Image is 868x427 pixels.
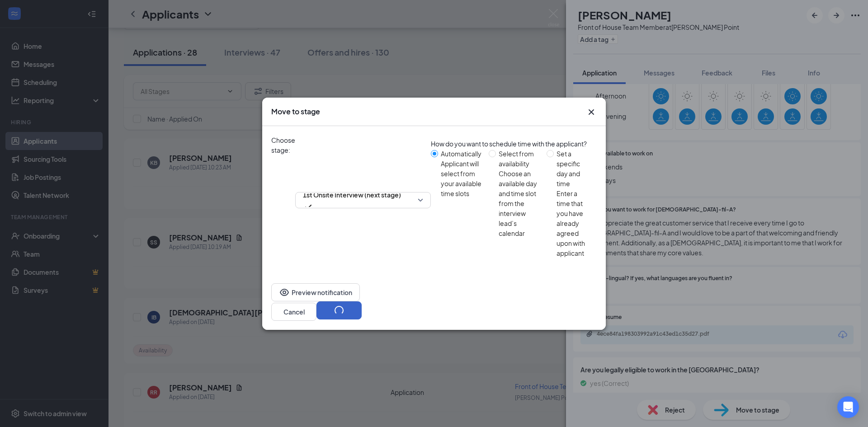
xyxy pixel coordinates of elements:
button: EyePreview notification [271,283,360,301]
div: Enter a time that you have already agreed upon with applicant [557,188,590,258]
div: Select from availability [499,149,539,169]
svg: Checkmark [303,202,314,212]
div: Choose an available day and time slot from the interview lead’s calendar [499,169,539,238]
div: Automatically [441,149,481,159]
button: Cancel [271,303,316,321]
h3: Move to stage [271,107,320,117]
div: Applicant will select from your available time slots [441,159,481,198]
div: How do you want to schedule time with the applicant? [431,139,597,149]
span: Choose stage: [271,135,295,265]
div: Open Intercom Messenger [837,396,859,418]
svg: Cross [586,107,597,117]
svg: Eye [279,287,290,298]
button: Close [586,107,597,117]
div: Set a specific day and time [557,149,590,188]
span: 1st Onsite Interview (next stage) [303,188,401,202]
